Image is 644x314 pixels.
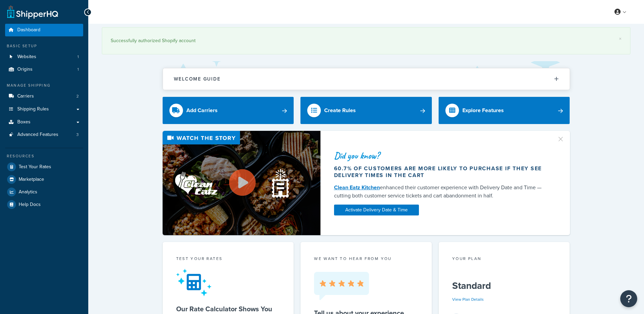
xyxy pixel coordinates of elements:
[5,90,83,103] a: Carriers2
[111,36,622,46] div: Successfully authorized Shopify account
[19,202,41,208] span: Help Docs
[300,97,432,124] a: Create Rules
[439,97,570,124] a: Explore Features
[17,54,36,60] span: Websites
[314,256,418,262] p: we want to hear from you
[5,198,83,211] a: Help Docs
[186,106,218,115] div: Add Carriers
[452,256,556,263] div: Your Plan
[17,132,58,138] span: Advanced Features
[19,177,44,182] span: Marketplace
[452,296,484,302] a: View Plan Details
[163,68,570,90] button: Welcome Guide
[462,106,504,115] div: Explore Features
[620,290,637,307] button: Open Resource Center
[452,280,556,291] h5: Standard
[324,106,356,115] div: Create Rules
[76,93,79,99] span: 2
[77,54,79,60] span: 1
[5,24,83,36] a: Dashboard
[5,186,83,198] a: Analytics
[5,63,83,76] li: Origins
[17,27,40,33] span: Dashboard
[5,103,83,116] a: Shipping Rules
[5,51,83,63] a: Websites1
[17,119,31,125] span: Boxes
[174,76,221,82] h2: Welcome Guide
[176,256,280,263] div: Test your rates
[619,36,622,41] a: ×
[19,164,51,170] span: Test Your Rates
[163,97,294,124] a: Add Carriers
[5,173,83,186] a: Marketplace
[334,165,549,179] div: 60.7% of customers are more likely to purchase if they see delivery times in the cart
[5,63,83,76] a: Origins1
[334,184,380,191] a: Clean Eatz Kitchen
[5,116,83,128] a: Boxes
[17,93,34,99] span: Carriers
[5,90,83,103] li: Carriers
[5,51,83,63] li: Websites
[163,131,320,235] img: Video thumbnail
[5,128,83,141] a: Advanced Features3
[334,151,549,160] div: Did you know?
[17,67,33,72] span: Origins
[334,184,549,200] div: enhanced their customer experience with Delivery Date and Time — cutting both customer service ti...
[5,43,83,49] div: Basic Setup
[19,189,37,195] span: Analytics
[17,106,49,112] span: Shipping Rules
[5,161,83,173] a: Test Your Rates
[5,83,83,88] div: Manage Shipping
[77,67,79,72] span: 1
[5,153,83,159] div: Resources
[5,128,83,141] li: Advanced Features
[76,132,79,138] span: 3
[334,205,419,215] a: Activate Delivery Date & Time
